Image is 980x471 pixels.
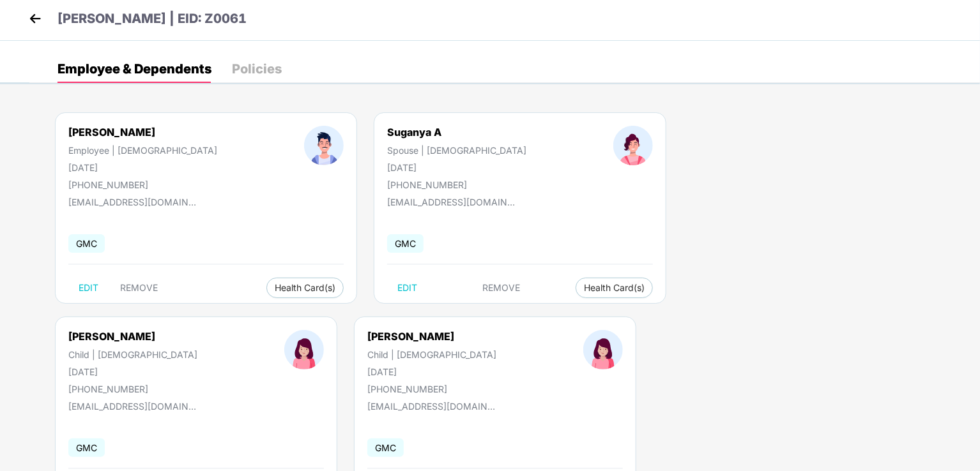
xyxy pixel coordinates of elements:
div: [PERSON_NAME] [68,330,197,343]
div: [PHONE_NUMBER] [68,179,217,190]
div: [DATE] [68,162,217,173]
span: GMC [367,438,404,457]
span: GMC [387,234,424,253]
img: profileImage [284,330,324,370]
div: Spouse | [DEMOGRAPHIC_DATA] [387,145,526,156]
span: GMC [68,234,105,253]
div: [PERSON_NAME] [367,330,496,343]
button: Health Card(s) [266,278,344,298]
span: EDIT [397,283,417,293]
button: REMOVE [110,278,168,298]
div: Policies [232,63,282,75]
img: back [26,9,45,28]
div: [PERSON_NAME] [68,126,217,138]
div: [EMAIL_ADDRESS][DOMAIN_NAME] [387,197,515,207]
span: EDIT [79,283,98,293]
button: REMOVE [473,278,531,298]
div: Child | [DEMOGRAPHIC_DATA] [367,349,496,360]
span: GMC [68,438,105,457]
p: [PERSON_NAME] | EID: Z0061 [57,9,247,29]
div: [EMAIL_ADDRESS][DOMAIN_NAME] [68,401,196,412]
div: [DATE] [68,366,197,377]
div: Employee | [DEMOGRAPHIC_DATA] [68,145,217,156]
div: [DATE] [387,162,526,173]
span: Health Card(s) [584,285,645,291]
div: [PHONE_NUMBER] [68,384,197,394]
div: Suganya A [387,126,526,138]
div: Child | [DEMOGRAPHIC_DATA] [68,349,197,360]
div: [PHONE_NUMBER] [367,384,496,394]
span: REMOVE [120,283,158,293]
div: Employee & Dependents [57,63,211,75]
img: profileImage [583,330,623,370]
button: EDIT [387,278,427,298]
button: Health Card(s) [576,278,653,298]
button: EDIT [68,278,109,298]
div: [EMAIL_ADDRESS][DOMAIN_NAME] [367,401,495,412]
div: [EMAIL_ADDRESS][DOMAIN_NAME] [68,197,196,207]
div: [PHONE_NUMBER] [387,179,526,190]
div: [DATE] [367,366,496,377]
span: Health Card(s) [275,285,335,291]
img: profileImage [613,126,653,165]
span: REMOVE [483,283,521,293]
img: profileImage [304,126,344,165]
